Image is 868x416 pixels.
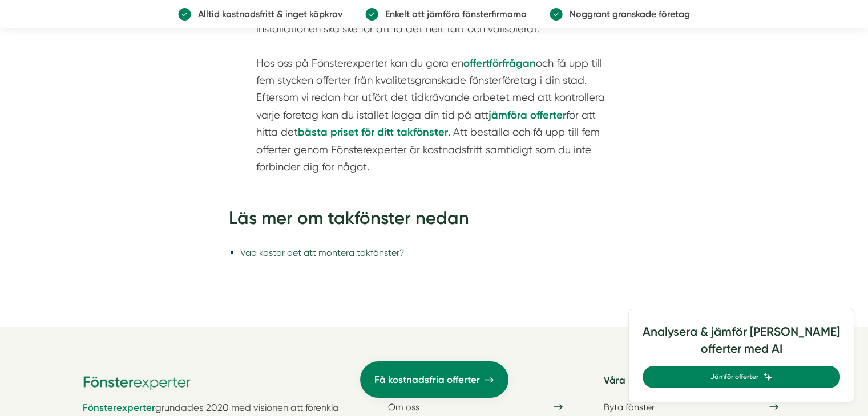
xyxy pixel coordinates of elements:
[229,205,640,237] h2: Läs mer om takfönster nedan
[378,7,527,21] p: Enkelt att jämföra fönsterfirmorna
[710,372,758,382] span: Jämför offerter
[597,372,785,397] h5: Våra guider
[488,108,566,120] a: jämföra offerter
[463,57,536,69] a: offertförfrågan
[83,402,155,413] a: Fönsterexperter
[563,7,690,21] p: Noggrant granskade företag
[374,372,480,388] span: Få kostnadsfria offerter
[643,323,840,366] h4: Analysera & jämför [PERSON_NAME] offerter med AI
[83,372,191,390] img: Fönsterexperter
[463,57,536,70] strong: offertförfrågan
[643,366,840,388] a: Jämför offerter
[488,108,566,121] strong: jämföra offerter
[298,125,448,138] strong: bästa priset för ditt takfönster
[83,401,155,413] strong: Fönsterexperter
[240,247,405,258] a: Vad kostar det att montera takfönster?
[191,7,342,21] p: Alltid kostnadsfritt & inget köpkrav
[360,361,508,398] a: Få kostnadsfria offerter
[298,125,448,137] a: bästa priset för ditt takfönster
